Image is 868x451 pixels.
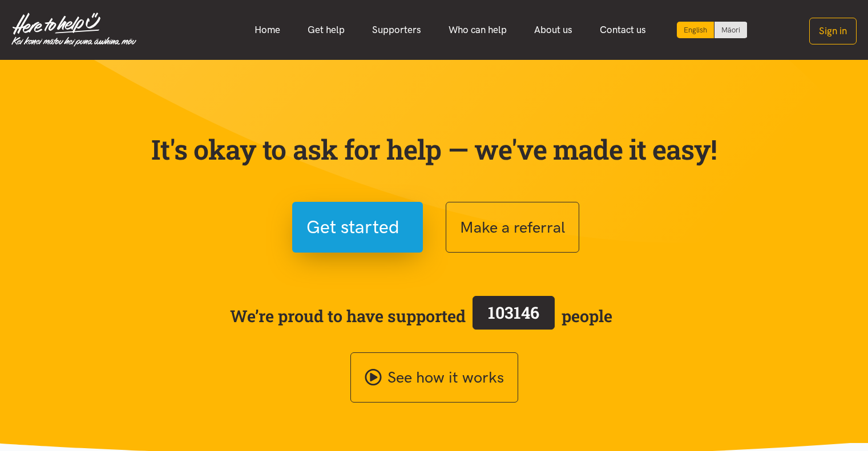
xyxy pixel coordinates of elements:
a: Contact us [586,18,660,42]
a: See how it works [350,352,518,403]
img: Home [11,13,136,47]
div: Language toggle [677,22,748,38]
button: Make a referral [446,202,579,253]
a: 103146 [466,294,562,338]
span: Get started [306,213,399,242]
a: About us [520,18,586,42]
a: Supporters [358,18,435,42]
a: Home [241,18,294,42]
button: Get started [292,202,423,253]
button: Sign in [809,18,857,44]
p: It's okay to ask for help — we've made it easy! [149,133,720,166]
a: Who can help [435,18,520,42]
a: Switch to Te Reo Māori [714,22,747,38]
a: Get help [294,18,358,42]
span: 103146 [488,302,539,323]
div: Current language [677,22,714,38]
span: We’re proud to have supported people [230,294,612,338]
